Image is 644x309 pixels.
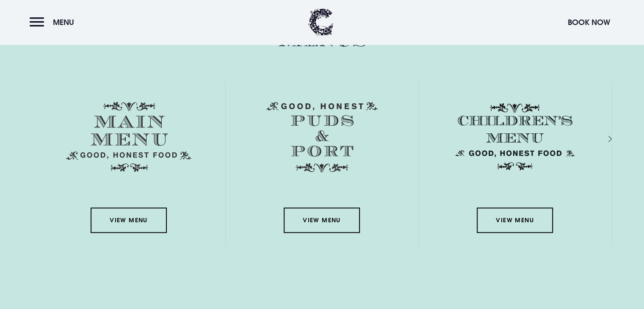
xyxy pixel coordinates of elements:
[477,207,553,233] a: View Menu
[53,17,74,27] span: Menu
[308,8,334,36] img: Clandeboye Lodge
[66,102,191,172] img: Menu main menu
[30,13,78,31] button: Menu
[266,102,378,173] img: Menu puds and port
[284,207,360,233] a: View Menu
[597,133,605,145] div: Next slide
[564,13,614,31] button: Book Now
[452,102,578,172] img: Childrens Menu 1
[91,207,167,233] a: View Menu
